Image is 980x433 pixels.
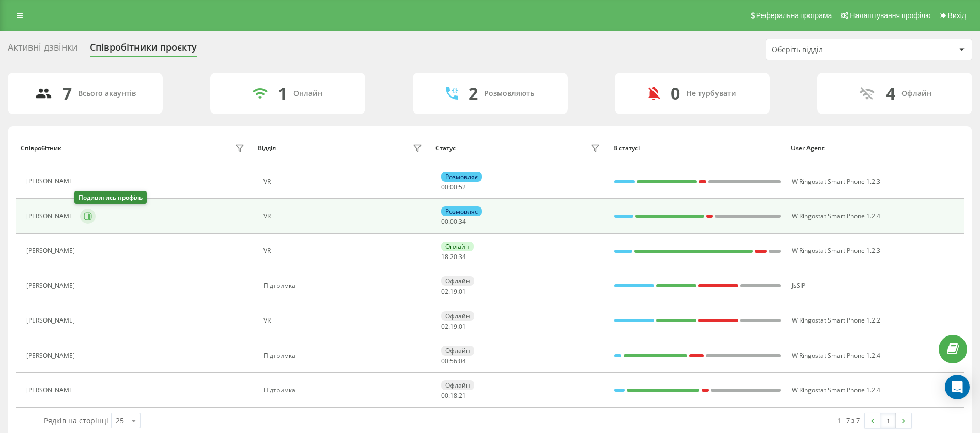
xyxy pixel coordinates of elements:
[441,392,466,399] div: : :
[278,84,287,103] div: 1
[792,316,880,325] span: W Ringostat Smart Phone 1.2.2
[450,322,457,331] span: 19
[686,89,736,98] div: Не турбувати
[441,380,474,390] div: Офлайн
[459,287,466,296] span: 01
[116,415,124,426] div: 25
[441,276,474,286] div: Офлайн
[441,311,474,321] div: Офлайн
[263,387,425,394] div: Підтримка
[441,322,448,331] span: 02
[880,413,896,428] a: 1
[441,358,466,365] div: : :
[263,282,425,290] div: Підтримка
[886,84,895,103] div: 4
[441,253,466,261] div: : :
[26,387,77,394] div: [PERSON_NAME]
[26,213,77,220] div: [PERSON_NAME]
[792,386,880,394] span: W Ringostat Smart Phone 1.2.4
[26,282,77,290] div: [PERSON_NAME]
[441,252,448,261] span: 18
[26,178,77,185] div: [PERSON_NAME]
[441,172,482,182] div: Розмовляє
[435,145,456,152] div: Статус
[459,357,466,365] span: 04
[948,11,966,20] span: Вихід
[469,84,478,103] div: 2
[837,415,860,425] div: 1 - 7 з 7
[901,89,931,98] div: Офлайн
[26,247,77,254] div: [PERSON_NAME]
[791,145,959,152] div: User Agent
[293,89,322,98] div: Онлайн
[792,351,880,360] span: W Ringostat Smart Phone 1.2.4
[441,357,448,365] span: 00
[90,42,197,58] div: Співробітники проєкту
[74,191,147,204] div: Подивитись профіль
[792,281,805,290] span: JsSIP
[263,213,425,220] div: VR
[792,246,880,255] span: W Ringostat Smart Phone 1.2.3
[44,415,108,425] span: Рядків на сторінці
[21,145,61,152] div: Співробітник
[78,89,136,98] div: Всього акаунтів
[263,247,425,254] div: VR
[459,183,466,191] span: 52
[441,391,448,400] span: 00
[484,89,534,98] div: Розмовляють
[756,11,832,20] span: Реферальна програма
[441,184,466,191] div: : :
[441,218,466,226] div: : :
[450,183,457,191] span: 00
[850,11,930,20] span: Налаштування профілю
[26,352,77,359] div: [PERSON_NAME]
[450,252,457,261] span: 20
[450,357,457,365] span: 56
[459,391,466,400] span: 21
[263,317,425,324] div: VR
[792,212,880,220] span: W Ringostat Smart Phone 1.2.4
[441,346,474,356] div: Офлайн
[671,84,680,103] div: 0
[450,217,457,226] span: 00
[441,288,466,295] div: : :
[26,317,77,324] div: [PERSON_NAME]
[441,206,482,216] div: Розмовляє
[792,177,880,186] span: W Ringostat Smart Phone 1.2.3
[263,352,425,359] div: Підтримка
[459,217,466,226] span: 34
[441,323,466,330] div: : :
[459,322,466,331] span: 01
[258,145,276,152] div: Відділ
[441,217,448,226] span: 00
[441,242,474,251] div: Онлайн
[441,183,448,191] span: 00
[450,391,457,400] span: 18
[459,252,466,261] span: 34
[8,42,77,58] div: Активні дзвінки
[772,45,895,54] div: Оберіть відділ
[63,84,72,103] div: 7
[613,145,781,152] div: В статусі
[263,178,425,185] div: VR
[441,287,448,296] span: 02
[450,287,457,296] span: 19
[945,375,970,399] div: Open Intercom Messenger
